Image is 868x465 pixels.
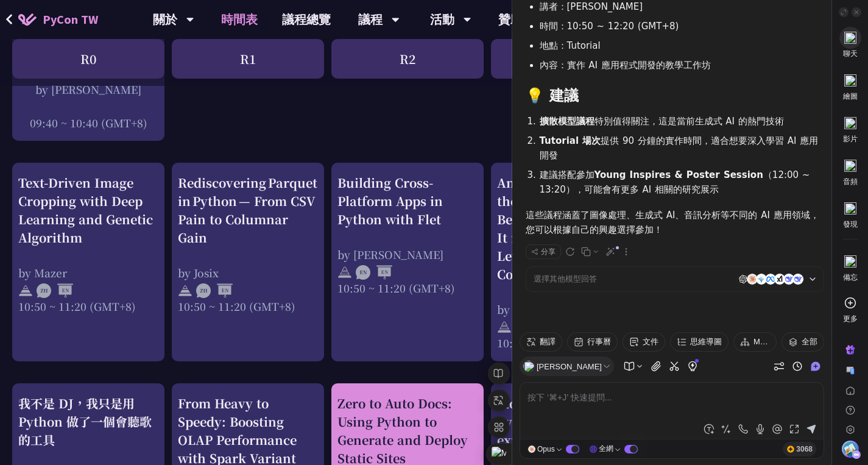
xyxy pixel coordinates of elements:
[337,174,478,229] div: Building Cross-Platform Apps in Python with Flet
[337,174,478,351] a: Building Cross-Platform Apps in Python with Flet by [PERSON_NAME] 10:50 ~ 11:20 (GMT+8)
[497,302,637,317] div: by [PERSON_NAME]
[178,283,192,298] img: svg+xml;base64,PHN2ZyB4bWxucz0iaHR0cDovL3d3dy53My5vcmcvMjAwMC9zdmciIHdpZHRoPSIyNCIgaGVpZ2h0PSIyNC...
[337,280,478,296] div: 10:50 ~ 11:20 (GMT+8)
[37,283,73,298] img: ZHEN.371966e.svg
[18,299,158,314] div: 10:50 ~ 11:20 (GMT+8)
[497,335,637,350] div: 10:50 ~ 11:20 (GMT+8)
[178,265,318,280] div: by Josix
[178,174,318,247] div: Rediscovering Parquet in Python — From CSV Pain to Columnar Gain
[178,299,318,314] div: 10:50 ~ 11:20 (GMT+8)
[18,174,158,351] a: Text-Driven Image Cropping with Deep Learning and Genetic Algorithm by Mazer 10:50 ~ 11:20 (GMT+8)
[6,4,110,35] a: PyCon TW
[337,247,478,262] div: by [PERSON_NAME]
[196,283,233,298] img: ZHEN.371966e.svg
[172,39,324,79] div: R1
[18,13,37,26] img: Home icon of PyCon TW 2025
[178,174,318,351] a: Rediscovering Parquet in Python — From CSV Pain to Columnar Gain by Josix 10:50 ~ 11:20 (GMT+8)
[18,394,158,449] div: 我不是 DJ，我只是用 Python 做了一個會聽歌的工具
[12,39,164,79] div: R0
[497,174,637,351] a: An Introduction to the GIL for Python Beginners: Disabling It in Python 3.13 and Leveraging Concu...
[18,115,158,130] div: 09:40 ~ 10:40 (GMT+8)
[356,265,392,280] img: ENEN.5a408d1.svg
[18,174,158,247] div: Text-Driven Image Cropping with Deep Learning and Genetic Algorithm
[18,82,158,97] div: by [PERSON_NAME]
[331,39,484,79] div: R2
[43,10,98,29] span: PyCon TW
[497,174,637,283] div: An Introduction to the GIL for Python Beginners: Disabling It in Python 3.13 and Leveraging Concu...
[497,320,512,335] img: svg+xml;base64,PHN2ZyB4bWxucz0iaHR0cDovL3d3dy53My5vcmcvMjAwMC9zdmciIHdpZHRoPSIyNCIgaGVpZ2h0PSIyNC...
[18,283,33,298] img: svg+xml;base64,PHN2ZyB4bWxucz0iaHR0cDovL3d3dy53My5vcmcvMjAwMC9zdmciIHdpZHRoPSIyNCIgaGVpZ2h0PSIyNC...
[18,265,158,280] div: by Mazer
[491,39,643,79] div: R3
[337,265,352,280] img: svg+xml;base64,PHN2ZyB4bWxucz0iaHR0cDovL3d3dy53My5vcmcvMjAwMC9zdmciIHdpZHRoPSIyNCIgaGVpZ2h0PSIyNC...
